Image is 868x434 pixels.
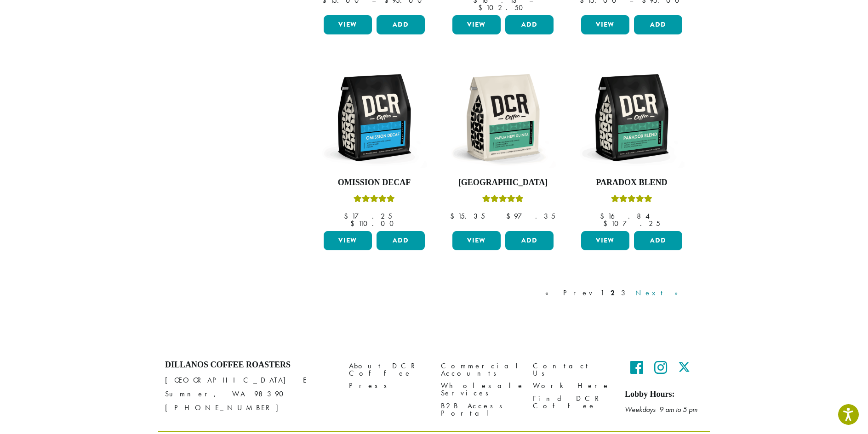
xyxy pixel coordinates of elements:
span: $ [506,211,514,221]
button: Add [505,231,554,250]
a: Find DCR Coffee [533,392,611,412]
bdi: 107.25 [603,219,660,228]
a: View [581,15,629,34]
bdi: 17.25 [344,211,392,221]
a: [GEOGRAPHIC_DATA]Rated 5.00 out of 5 [450,65,556,227]
span: – [401,211,405,221]
a: View [452,231,501,250]
span: $ [600,211,608,221]
a: Press [349,380,427,392]
a: 2 [609,287,617,299]
a: View [324,15,372,34]
span: $ [478,3,486,12]
a: « Prev [543,287,596,299]
button: Add [634,15,682,34]
h4: Dillanos Coffee Roasters [165,360,335,370]
div: Rated 5.00 out of 5 [611,193,652,207]
a: B2B Access Portal [441,400,519,419]
div: Rated 4.33 out of 5 [354,193,395,207]
bdi: 16.84 [600,211,651,221]
span: $ [350,219,358,228]
h5: Lobby Hours: [625,389,703,400]
h4: [GEOGRAPHIC_DATA] [450,178,556,188]
img: DCR-12oz-Paradox-Blend-Stock-scaled.png [579,65,685,170]
img: DCR-12oz-Papua-New-Guinea-Stock-scaled.png [450,65,556,170]
a: About DCR Coffee [349,360,427,380]
bdi: 97.35 [506,211,555,221]
bdi: 110.00 [350,219,398,228]
img: DCR-12oz-Omission-Decaf-scaled.png [321,65,427,170]
a: 1 [599,287,606,299]
span: – [660,211,663,221]
a: Contact Us [533,360,611,380]
div: Rated 5.00 out of 5 [482,193,524,207]
h4: Omission Decaf [321,178,427,188]
p: [GEOGRAPHIC_DATA] E Sumner, WA 98390 [PHONE_NUMBER] [165,373,335,415]
a: Work Here [533,380,611,392]
button: Add [377,15,425,34]
bdi: 102.50 [478,3,527,12]
a: View [452,15,501,34]
a: Omission DecafRated 4.33 out of 5 [321,65,427,227]
bdi: 15.35 [450,211,485,221]
span: – [494,211,497,221]
button: Add [505,15,554,34]
span: $ [603,219,611,228]
a: Commercial Accounts [441,360,519,380]
a: Paradox BlendRated 5.00 out of 5 [579,65,685,227]
h4: Paradox Blend [579,178,685,188]
button: Add [377,231,425,250]
span: $ [450,211,458,221]
em: Weekdays 9 am to 5 pm [625,405,697,414]
span: $ [344,211,352,221]
a: 3 [619,287,631,299]
button: Add [634,231,682,250]
a: Wholesale Services [441,380,519,400]
a: View [324,231,372,250]
a: Next » [634,287,686,299]
a: View [581,231,629,250]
